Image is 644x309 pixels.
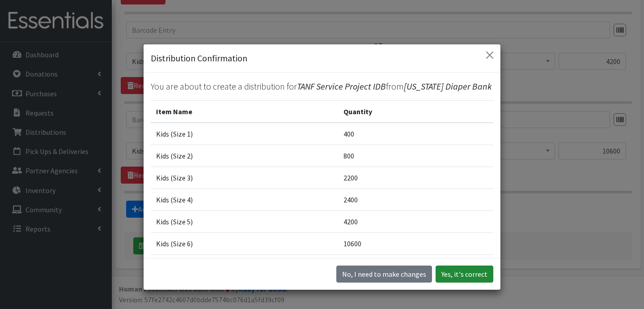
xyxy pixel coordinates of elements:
button: No I need to make changes [336,266,432,283]
td: 2200 [338,167,493,189]
td: Kids (Size 2) [151,145,338,167]
span: [US_STATE] Diaper Bank [404,81,492,92]
td: Kids (Size 5) [151,211,338,233]
td: Kids (Size 1) [151,123,338,145]
button: Yes, it's correct [436,266,493,283]
td: Kids (Size 6) [151,233,338,255]
p: You are about to create a distribution for from [151,80,493,93]
td: 800 [338,145,493,167]
h5: Distribution Confirmation [151,51,247,65]
td: 400 [338,123,493,145]
th: Quantity [338,101,493,123]
button: Close [483,48,497,62]
th: Item Name [151,101,338,123]
td: 2400 [338,189,493,211]
td: 10600 [338,233,493,255]
td: 4200 [338,211,493,233]
span: TANF Service Project IDB [297,81,386,92]
td: Kids (Size 4) [151,189,338,211]
td: Kids (Size 3) [151,167,338,189]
